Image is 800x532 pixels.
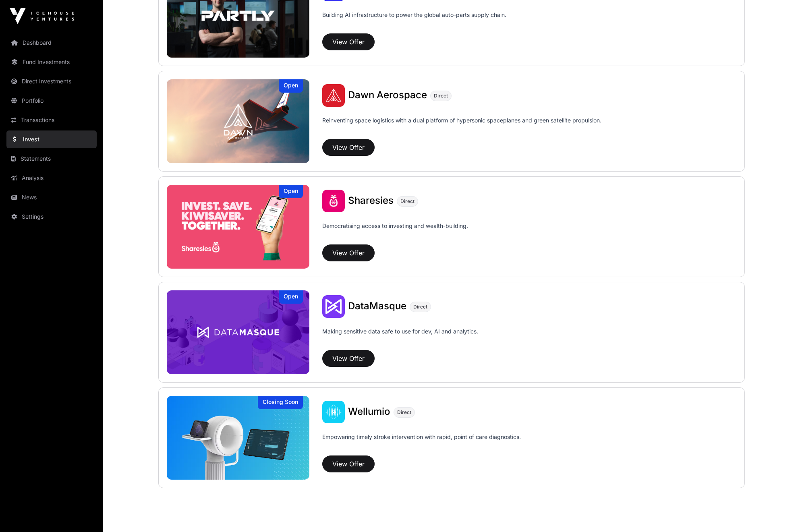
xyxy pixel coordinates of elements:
[322,139,375,156] button: View Offer
[322,190,345,212] img: Sharesies
[167,290,309,374] img: DataMasque
[167,396,309,480] a: WellumioClosing Soon
[348,407,390,417] a: Wellumio
[322,350,375,367] button: View Offer
[6,188,97,206] a: News
[6,169,97,187] a: Analysis
[6,111,97,129] a: Transactions
[6,72,97,90] a: Direct Investments
[348,406,390,417] span: Wellumio
[279,79,303,93] div: Open
[167,185,309,269] img: Sharesies
[322,295,345,318] img: DataMasque
[322,11,506,30] p: Building AI infrastructure to power the global auto-parts supply chain.
[397,409,411,416] span: Direct
[6,150,97,168] a: Statements
[348,89,427,101] span: Dawn Aerospace
[348,301,406,312] a: DataMasque
[6,53,97,71] a: Fund Investments
[322,455,375,472] button: View Offer
[348,90,427,101] a: Dawn Aerospace
[167,290,309,374] a: DataMasqueOpen
[167,79,309,163] img: Dawn Aerospace
[760,493,800,532] iframe: Chat Widget
[322,116,601,136] p: Reinventing space logistics with a dual platform of hypersonic spaceplanes and green satellite pr...
[400,198,415,205] span: Direct
[10,8,74,24] img: Icehouse Ventures Logo
[322,433,521,452] p: Empowering timely stroke intervention with rapid, point of care diagnostics.
[322,244,375,261] button: View Offer
[434,93,448,99] span: Direct
[6,208,97,226] a: Settings
[348,196,394,206] a: Sharesies
[6,34,97,52] a: Dashboard
[322,327,478,347] p: Making sensitive data safe to use for dev, AI and analytics.
[167,396,309,480] img: Wellumio
[322,33,375,50] button: View Offer
[322,401,345,423] img: Wellumio
[322,84,345,107] img: Dawn Aerospace
[279,290,303,304] div: Open
[322,222,468,241] p: Democratising access to investing and wealth-building.
[348,195,394,206] span: Sharesies
[6,130,97,148] a: Invest
[6,92,97,110] a: Portfolio
[348,300,406,312] span: DataMasque
[167,185,309,269] a: SharesiesOpen
[413,304,427,310] span: Direct
[279,185,303,198] div: Open
[167,79,309,163] a: Dawn AerospaceOpen
[258,396,303,409] div: Closing Soon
